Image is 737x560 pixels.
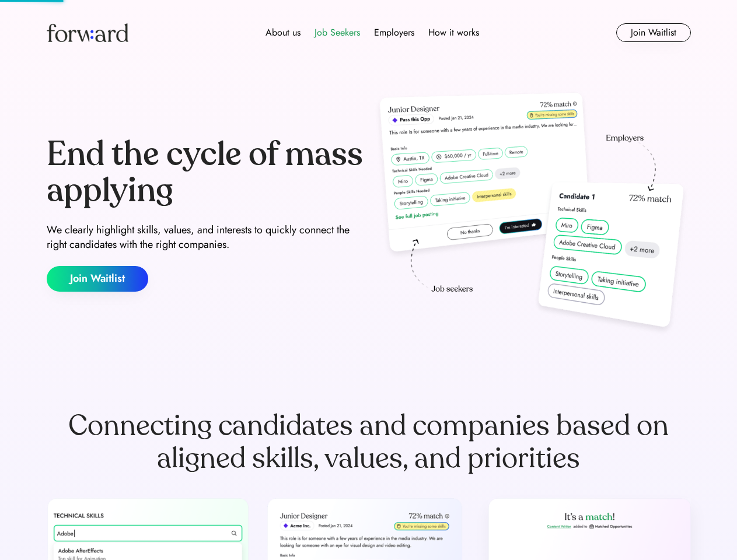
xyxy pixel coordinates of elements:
[616,23,691,42] button: Join Waitlist
[266,26,301,40] div: About us
[428,26,479,40] div: How it works
[47,409,691,475] div: Connecting candidates and companies based on aligned skills, values, and priorities
[374,26,414,40] div: Employers
[373,89,691,339] img: hero-image.png
[47,23,128,42] img: Forward logo
[47,266,148,292] button: Join Waitlist
[47,223,364,252] div: We clearly highlight skills, values, and interests to quickly connect the right candidates with t...
[47,136,364,208] div: End the cycle of mass applying
[315,26,360,40] div: Job Seekers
